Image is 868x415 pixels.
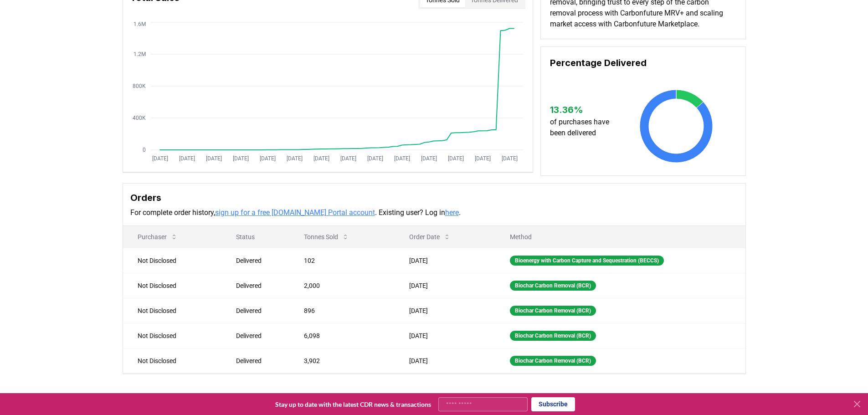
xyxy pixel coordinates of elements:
td: Not Disclosed [123,323,221,348]
tspan: [DATE] [421,155,437,162]
div: Delivered [236,331,282,340]
tspan: [DATE] [286,155,302,162]
tspan: [DATE] [232,155,248,162]
button: Order Date [402,228,458,246]
tspan: [DATE] [367,155,383,162]
tspan: [DATE] [394,155,410,162]
tspan: 1.6M [134,21,146,27]
td: [DATE] [395,323,495,348]
tspan: 800K [133,83,146,89]
tspan: 400K [133,115,146,121]
a: here [445,208,459,217]
tspan: [DATE] [501,155,517,162]
td: 3,902 [289,348,395,373]
td: [DATE] [395,298,495,323]
p: For complete order history, . Existing user? Log in . [130,207,738,218]
p: Method [503,232,738,241]
tspan: [DATE] [205,155,221,162]
td: [DATE] [395,248,495,273]
div: Biochar Carbon Removal (BCR) [510,281,596,291]
div: Delivered [236,356,282,365]
tspan: 0 [143,147,146,153]
td: Not Disclosed [123,248,221,273]
tspan: [DATE] [179,155,195,162]
tspan: [DATE] [474,155,490,162]
div: Biochar Carbon Removal (BCR) [510,331,596,341]
p: Status [229,232,282,241]
tspan: [DATE] [259,155,275,162]
h3: Orders [130,191,738,205]
h3: Percentage Delivered [550,56,736,70]
div: Biochar Carbon Removal (BCR) [510,306,596,316]
h3: 13.36 % [550,103,618,117]
p: of purchases have been delivered [550,117,618,138]
div: Delivered [236,281,282,290]
td: [DATE] [395,348,495,373]
td: 102 [289,248,395,273]
div: Delivered [236,306,282,315]
a: sign up for a free [DOMAIN_NAME] Portal account [215,208,375,217]
tspan: [DATE] [152,155,168,162]
div: Bioenergy with Carbon Capture and Sequestration (BECCS) [510,256,664,266]
td: Not Disclosed [123,273,221,298]
div: Delivered [236,256,282,265]
button: Purchaser [130,228,185,246]
td: Not Disclosed [123,298,221,323]
tspan: [DATE] [313,155,329,162]
tspan: [DATE] [340,155,356,162]
td: 2,000 [289,273,395,298]
tspan: 1.2M [134,51,146,57]
div: Biochar Carbon Removal (BCR) [510,356,596,366]
td: [DATE] [395,273,495,298]
button: Tonnes Sold [297,228,356,246]
td: 6,098 [289,323,395,348]
td: 896 [289,298,395,323]
td: Not Disclosed [123,348,221,373]
tspan: [DATE] [447,155,463,162]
